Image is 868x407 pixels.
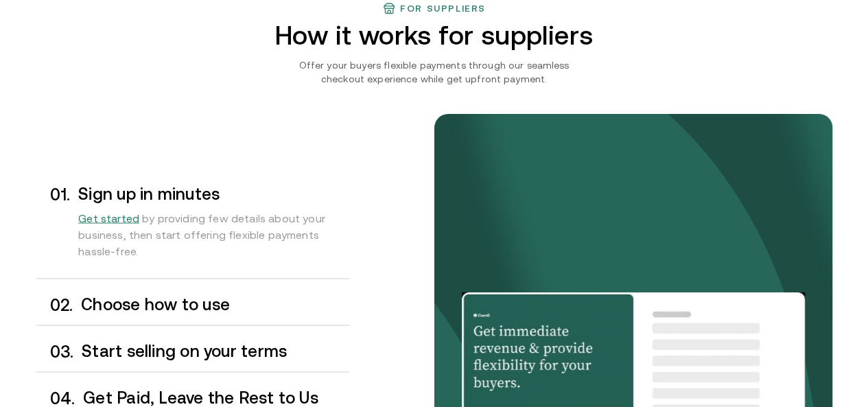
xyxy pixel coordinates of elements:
h3: Choose how to use [81,295,349,313]
h2: How it works for suppliers [234,21,634,50]
h3: Get Paid, Leave the Rest to Us [83,388,349,406]
img: finance [382,1,396,15]
span: Get started [78,211,139,224]
div: 0 2 . [36,295,73,314]
p: Offer your buyers flexible payments through our seamless checkout experience while get upfront pa... [279,58,590,86]
div: 0 4 . [36,388,75,407]
h3: For suppliers [400,3,486,14]
h3: Start selling on your terms [82,342,349,360]
a: Get started [78,211,142,224]
div: 0 3 . [36,342,74,360]
div: by providing few details about your business, then start offering flexible payments hassle-free. [78,202,349,272]
h3: Sign up in minutes [78,185,349,202]
div: 0 1 . [36,185,71,272]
